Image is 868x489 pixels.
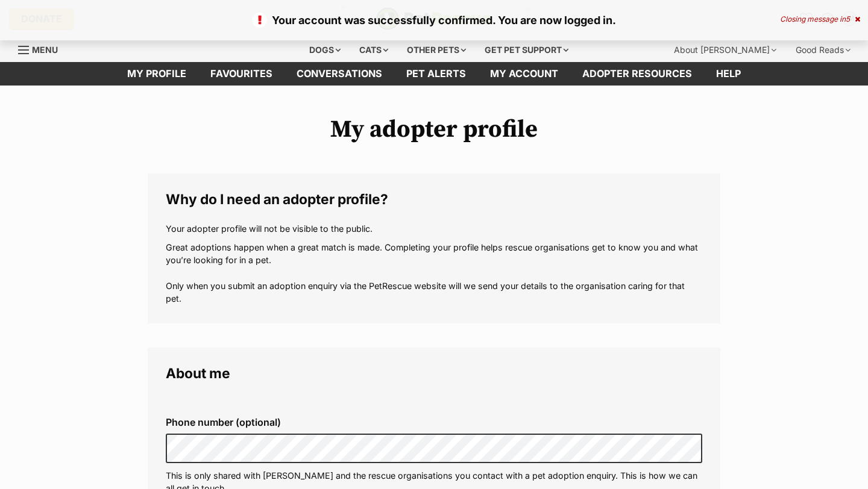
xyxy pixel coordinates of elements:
[198,62,285,86] a: Favourites
[394,62,478,86] a: Pet alerts
[398,38,474,62] div: Other pets
[301,38,349,62] div: Dogs
[665,38,785,62] div: About [PERSON_NAME]
[148,116,720,143] h1: My adopter profile
[704,62,753,86] a: Help
[166,241,702,305] p: Great adoptions happen when a great match is made. Completing your profile helps rescue organisat...
[351,38,397,62] div: Cats
[476,38,577,62] div: Get pet support
[18,38,66,60] a: Menu
[787,38,859,62] div: Good Reads
[148,173,720,323] fieldset: Why do I need an adopter profile?
[285,62,394,86] a: conversations
[32,45,58,55] span: Menu
[478,62,570,86] a: My account
[166,417,702,428] label: Phone number (optional)
[570,62,704,86] a: Adopter resources
[115,62,198,86] a: My profile
[166,222,702,235] p: Your adopter profile will not be visible to the public.
[166,366,702,381] legend: About me
[166,192,702,207] legend: Why do I need an adopter profile?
